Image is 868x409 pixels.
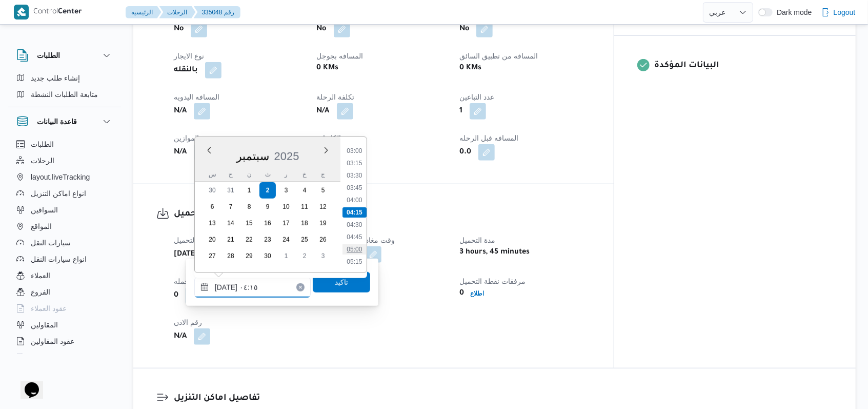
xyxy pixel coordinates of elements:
div: day-19 [315,215,331,231]
div: day-11 [296,199,313,215]
div: day-15 [241,215,257,231]
button: العملاء [12,267,117,284]
h3: البيانات المؤكدة [655,59,833,73]
span: إنشاء طلب جديد [31,72,80,84]
li: 04:30 [342,220,366,230]
button: layout.liveTracking [12,169,117,185]
span: انواع اماكن التنزيل [31,187,86,200]
div: خ [296,167,313,182]
div: day-6 [204,199,220,215]
span: عدد الموازين [174,134,212,142]
span: الفروع [31,286,50,298]
li: 05:00 [342,244,366,255]
b: No [174,23,184,35]
button: المواقع [12,218,117,235]
h3: قاعدة البيانات [37,115,77,128]
button: الرحلات [159,6,196,18]
div: day-28 [223,248,239,264]
b: 0 [174,289,178,302]
img: X8yXhbKr1z7QwAAAABJRU5ErkJggg== [14,5,29,20]
iframe: chat widget [10,368,43,399]
b: N/A [174,330,187,343]
button: السواقين [12,202,117,218]
div: day-31 [223,182,239,199]
div: day-1 [278,248,294,264]
div: day-8 [241,199,257,215]
div: day-30 [259,248,276,264]
button: تاكيد [313,272,370,293]
span: رقم الاذن [174,318,202,326]
span: المقاولين [31,319,58,331]
button: المقاولين [12,317,117,333]
button: سيارات النقل [12,235,117,251]
span: عقود المقاولين [31,335,74,347]
div: س [204,167,220,182]
span: مدة التحميل [459,236,495,244]
button: عقود المقاولين [12,333,117,349]
div: Button. Open the year selector. 2025 is currently selected. [273,149,299,163]
span: المسافه اليدويه [174,93,219,101]
b: Center [58,8,83,16]
li: 03:30 [342,170,366,181]
span: عدد التباعين [459,93,494,101]
span: متابعة الطلبات النشطة [31,88,98,101]
span: المسافه فبل الرحله [459,134,518,142]
span: 2025 [274,150,299,163]
button: الرحلات [12,152,117,169]
li: 05:15 [342,257,366,267]
div: day-21 [223,231,239,248]
span: السواقين [31,204,58,216]
b: 0 KMs [317,62,339,74]
div: day-18 [296,215,313,231]
button: انواع سيارات النقل [12,251,117,267]
div: month-٢٠٢٥-٠٩ [203,182,332,264]
div: ر [278,167,294,182]
button: الطلبات [16,49,113,62]
span: وقت وصول نفطة التحميل [174,236,251,244]
div: day-13 [204,215,220,231]
div: day-7 [223,199,239,215]
div: day-12 [315,199,331,215]
span: سيارات النقل [31,237,71,249]
span: عقود العملاء [31,302,67,315]
h3: الطلبات [37,49,60,62]
b: N/A [317,105,330,118]
div: قاعدة البيانات [8,136,121,358]
button: اطلاع [466,287,488,300]
div: day-25 [296,231,313,248]
div: day-14 [223,215,239,231]
span: انواع سيارات النقل [31,253,87,265]
div: day-26 [315,231,331,248]
div: day-3 [278,182,294,199]
div: day-22 [241,231,257,248]
b: 3 hours, 45 minutes [459,246,530,259]
b: N/A [174,146,187,159]
div: day-20 [204,231,220,248]
div: day-3 [315,248,331,264]
span: المسافه من تطبيق السائق [459,52,538,60]
div: ج [315,167,331,182]
div: day-30 [204,182,220,199]
span: تكلفة الرحلة [317,93,355,101]
button: Previous Month [205,146,213,154]
button: متابعة الطلبات النشطة [12,86,117,103]
button: Logout [817,2,860,23]
button: الرئيسيه [126,6,162,18]
b: No [459,23,469,35]
div: day-16 [259,215,276,231]
button: إنشاء طلب جديد [12,70,117,86]
div: ن [241,167,257,182]
div: day-23 [259,231,276,248]
span: Dark mode [773,8,812,16]
div: day-9 [259,199,276,215]
span: عدد الكارتات [317,134,354,142]
div: ح [223,167,239,182]
b: 0 KMs [459,62,481,74]
button: الطلبات [12,136,117,152]
li: 04:45 [342,232,366,242]
span: الرحلات [31,154,54,167]
div: day-24 [278,231,294,248]
b: [DATE] ٠٤:١٥ [174,248,214,261]
b: اطلاع [470,290,484,297]
b: 1 [459,105,462,118]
